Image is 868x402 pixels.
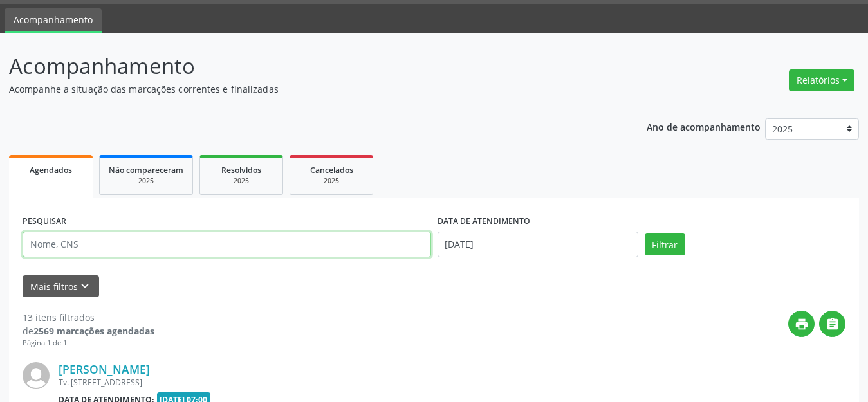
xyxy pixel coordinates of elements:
button:  [819,311,845,337]
button: print [788,311,815,337]
span: Não compareceram [109,165,183,176]
span: Resolvidos [221,165,261,176]
label: PESQUISAR [23,212,66,232]
i:  [826,317,840,331]
img: img [23,362,50,389]
button: Filtrar [645,233,685,255]
a: Acompanhamento [5,8,102,33]
p: Ano de acompanhamento [647,118,761,134]
span: Agendados [30,165,72,176]
input: Nome, CNS [23,232,431,257]
strong: 2569 marcações agendadas [33,325,154,337]
span: Cancelados [310,165,353,176]
button: Mais filtroskeyboard_arrow_down [23,275,99,298]
p: Acompanhe a situação das marcações correntes e finalizadas [9,82,604,96]
label: DATA DE ATENDIMENTO [438,212,530,232]
div: 13 itens filtrados [23,311,154,324]
button: Relatórios [789,69,854,91]
div: 2025 [109,176,183,186]
p: Acompanhamento [9,50,604,82]
div: 2025 [299,176,364,186]
div: Tv. [STREET_ADDRESS] [59,377,652,388]
i: print [795,317,809,331]
input: Selecione um intervalo [438,232,638,257]
div: Página 1 de 1 [23,338,154,349]
div: 2025 [209,176,273,186]
i: keyboard_arrow_down [78,279,92,293]
a: [PERSON_NAME] [59,362,150,376]
div: de [23,324,154,338]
